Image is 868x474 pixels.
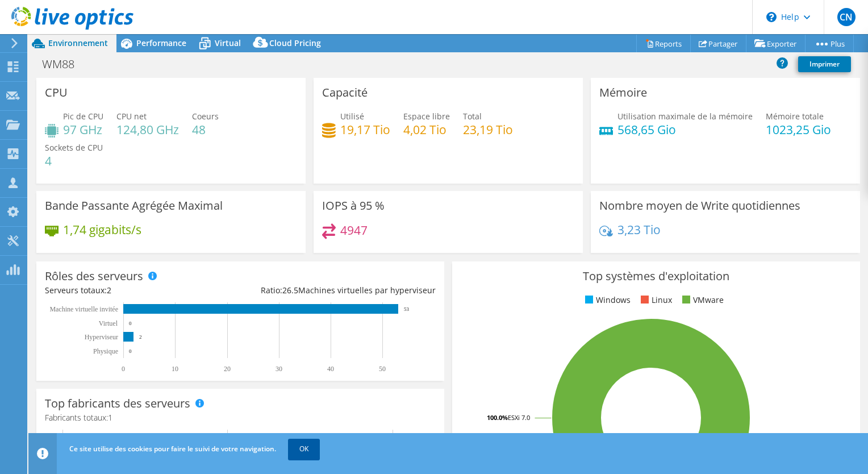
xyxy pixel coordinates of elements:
[45,270,143,282] h3: Rôles des serveurs
[487,413,508,422] tspan: 100.0%
[599,86,647,99] h3: Mémoire
[63,123,103,136] h4: 97 GHz
[617,123,753,136] h4: 568,65 Gio
[766,123,831,136] h4: 1023,25 Gio
[45,284,240,297] div: Serveurs totaux:
[403,111,450,122] span: Espace libre
[463,123,513,136] h4: 23,19 Tio
[69,444,276,454] span: Ce site utilise des cookies pour faire le suivi de votre navigation.
[107,285,111,296] span: 2
[404,306,410,312] text: 53
[45,86,68,99] h3: CPU
[45,155,103,167] h4: 4
[340,111,364,122] span: Utilisé
[99,319,118,327] text: Virtuel
[93,347,118,355] text: Physique
[340,224,368,236] h4: 4947
[45,397,190,410] h3: Top fabricants des serveurs
[172,365,178,373] text: 10
[379,365,386,373] text: 50
[746,35,806,52] a: Exporter
[129,348,132,354] text: 0
[327,365,334,373] text: 40
[45,411,436,424] h4: Fabricants totaux:
[403,123,450,136] h4: 4,02 Tio
[240,284,436,297] div: Ratio: Machines virtuelles par hyperviseur
[679,294,724,306] li: VMware
[282,285,298,296] span: 26.5
[340,123,390,136] h4: 19,17 Tio
[49,305,118,313] tspan: Machine virtuelle invitée
[617,111,753,122] span: Utilisation maximale de la mémoire
[116,123,179,136] h4: 124,80 GHz
[63,223,141,236] h4: 1,74 gigabits/s
[276,365,282,373] text: 30
[690,35,746,52] a: Partager
[463,111,482,122] span: Total
[288,439,320,459] a: OK
[322,86,368,99] h3: Capacité
[116,111,147,122] span: CPU net
[192,123,219,136] h4: 48
[215,38,241,48] span: Virtual
[322,199,385,212] h3: IOPS à 95 %
[192,111,219,122] span: Coeurs
[85,333,118,341] text: Hyperviseur
[461,270,852,282] h3: Top systèmes d'exploitation
[37,58,92,70] h1: WM88
[508,413,530,422] tspan: ESXi 7.0
[798,56,851,72] a: Imprimer
[136,38,186,48] span: Performance
[45,199,223,212] h3: Bande Passante Agrégée Maximal
[45,142,103,153] span: Sockets de CPU
[582,294,631,306] li: Windows
[122,365,125,373] text: 0
[269,38,321,48] span: Cloud Pricing
[63,111,103,122] span: Pic de CPU
[636,35,691,52] a: Reports
[766,12,777,22] svg: \n
[837,8,856,26] span: CN
[224,365,231,373] text: 20
[48,38,108,48] span: Environnement
[599,199,800,212] h3: Nombre moyen de Write quotidiennes
[617,223,661,236] h4: 3,23 Tio
[139,334,142,340] text: 2
[805,35,854,52] a: Plus
[108,412,112,423] span: 1
[638,294,672,306] li: Linux
[766,111,824,122] span: Mémoire totale
[129,321,132,326] text: 0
